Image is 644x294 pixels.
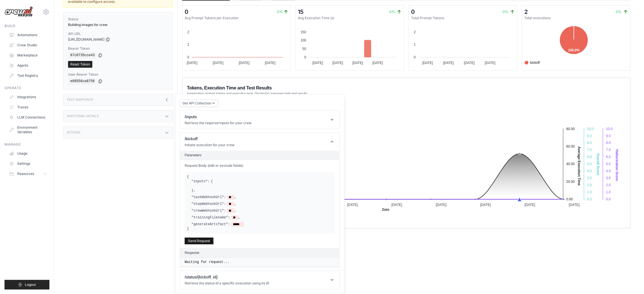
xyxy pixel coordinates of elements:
a: Usage [7,149,49,158]
label: Bearer Token [68,46,168,51]
button: Resources [7,169,49,178]
span: 0% [503,10,508,14]
p: Retrieve the required inputs for your crew [185,121,252,125]
tspan: 2.0 [606,183,611,187]
tspan: 0 [414,55,416,59]
span: Tokens, Execution Time and Test Results [187,85,272,91]
span: } [191,188,193,193]
tspan: 6.0 [606,155,611,159]
span: 0% [277,10,283,14]
a: Marketplace [7,51,49,60]
a: LLM Connections [7,113,49,122]
tspan: [DATE] [525,203,535,207]
span: [URL][DOMAIN_NAME] [68,37,104,42]
tspan: 1 [187,43,189,47]
tspan: [DATE] [347,203,358,207]
tspan: 40.00 [566,162,575,166]
tspan: 10.0 [587,127,594,131]
div: Operate [5,86,49,90]
a: Agents [7,61,49,70]
text: Overall Score [596,153,600,175]
tspan: 150 [301,30,306,34]
div: 0 [185,8,188,16]
label: Status [68,17,168,21]
a: Environment Variables [7,123,49,137]
tspan: 80.00 [566,127,575,131]
div: 15 [298,8,304,16]
label: "trainingFilename": [191,215,230,220]
tspan: 5.0 [606,162,611,166]
span: 0% [389,10,395,14]
tspan: 60.00 [566,144,575,148]
label: "taskWebhookUrl": [191,195,226,199]
iframe: Chat Widget [616,267,644,294]
div: 0 [411,8,415,16]
img: Logo [5,6,33,17]
tspan: 0.0 [606,197,611,201]
tspan: 0 [187,55,189,59]
tspan: 100 [301,38,306,42]
tspan: 4.0 [587,169,592,173]
tspan: [DATE] [213,61,224,65]
span: , [238,215,240,220]
dt: Total Prompt Tokens [411,16,515,20]
tspan: 10.0 [606,127,613,131]
tspan: 1 [414,43,416,47]
a: Reset Token [68,61,92,68]
span: Resources [17,172,34,176]
div: Building images for crew [68,23,168,27]
p: Retrieve the status of a specific execution using its ID [185,281,269,286]
span: Aggregating prompt tokens and execution time. Displaying averaged daily test results. [187,91,308,96]
tspan: [DATE] [422,61,433,65]
h2: Parameters [185,153,335,157]
h1: /status/{kickoff_id} [185,274,269,280]
span: { [187,175,189,179]
tspan: [DATE] [239,61,250,65]
tspan: 9.0 [587,134,592,138]
label: Request Body (edit or exclude fields): [185,163,335,168]
h1: /inputs [185,114,252,120]
text: Average Execution Time [577,146,581,186]
code: 87c0735cce43 [68,52,97,59]
div: Build [5,24,49,28]
tspan: [DATE] [391,203,402,207]
tspan: 50 [302,47,306,51]
pre: Waiting for request... [185,260,335,264]
tspan: [DATE] [569,203,580,207]
tspan: 2 [414,30,416,34]
a: Tool Registry [7,71,49,80]
span: } [187,227,189,231]
h3: Actions [67,131,80,134]
text: Date [382,208,389,212]
a: Crew Studio [7,41,49,50]
tspan: 3.0 [606,176,611,180]
div: Manage [5,142,49,147]
tspan: 7.0 [587,148,592,152]
tspan: 2.0 [587,183,592,187]
tspan: 1.0 [606,190,611,194]
label: "crewWebhookUrl": [191,209,226,213]
tspan: 7.0 [606,148,611,152]
tspan: [DATE] [313,61,323,65]
tspan: [DATE] [187,61,197,65]
tspan: 4.0 [606,169,611,173]
label: "stepWebhookUrl": [191,202,226,206]
code: e88556ce8756 [68,78,97,85]
tspan: 9.0 [606,134,611,138]
tspan: [DATE] [464,61,475,65]
text: Hallucination Score [615,150,619,181]
dt: Total executions [524,16,628,20]
button: Get API Collection [180,100,218,107]
h3: Test Endpoints [67,98,93,102]
tspan: 0.0 [587,197,592,201]
tspan: 20.00 [566,180,575,184]
tspan: 0 [304,55,306,59]
h1: /kickoff [185,136,235,142]
tspan: 8.0 [587,141,592,145]
tspan: 5.0 [587,162,592,166]
span: , [234,195,236,199]
div: 2 [524,8,528,16]
span: { [211,179,213,184]
label: User Bearer Token [68,72,168,77]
